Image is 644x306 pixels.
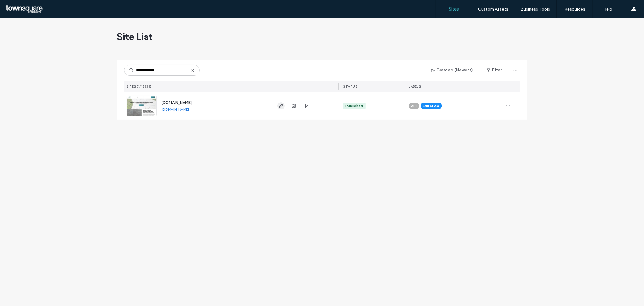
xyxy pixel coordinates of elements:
label: Business Tools [521,7,550,12]
a: [DOMAIN_NAME] [162,107,189,112]
span: Help [14,4,26,10]
label: Help [604,7,613,12]
label: Resources [564,7,585,12]
span: STATUS [343,84,358,89]
a: [DOMAIN_NAME] [162,100,192,105]
span: SITES (1/18838) [127,84,152,89]
label: Sites [449,6,459,12]
span: API [411,103,417,109]
span: LABELS [409,84,421,89]
span: Site List [117,31,153,43]
button: Filter [481,65,508,75]
label: Custom Assets [478,7,508,12]
div: Published [346,103,363,109]
span: Editor 2.0 [423,103,440,109]
button: Created (Newest) [426,65,479,75]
